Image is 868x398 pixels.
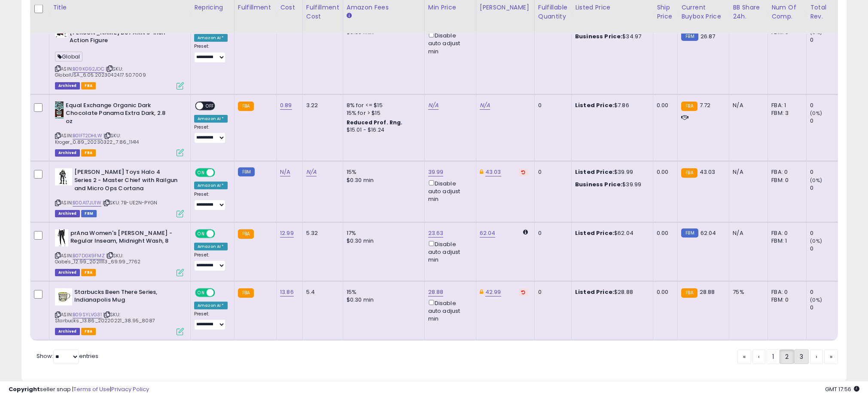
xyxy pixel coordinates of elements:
[347,102,418,109] div: 8% for <= $15
[733,3,764,21] div: BB Share 24h.
[810,110,822,117] small: (0%)
[830,352,832,361] span: »
[306,288,336,296] div: 5.4
[428,168,444,176] a: 39.99
[733,288,761,296] div: 75%
[55,168,72,185] img: 41IeewryBQL._SL40_.jpg
[73,65,104,73] a: B09KG92JDC
[55,210,80,217] span: Listings that have been deleted from Seller Central
[73,199,101,207] a: B00A17JU1W
[575,101,614,109] b: Listed Price:
[55,288,72,305] img: 41FR7u-y+jL._SL40_.jpg
[74,168,179,194] b: [PERSON_NAME] Toys Halo 4 Series 2 - Master Chief with Railgun and Micro Ops Cortana
[681,228,698,238] small: FBM
[37,352,98,360] span: Show: entries
[196,169,207,176] span: ON
[700,229,716,237] span: 62.04
[733,229,761,237] div: N/A
[238,229,254,239] small: FBA
[55,82,80,89] span: Listings that have been deleted from Seller Central
[771,3,803,21] div: Num of Comp.
[238,288,254,298] small: FBA
[347,229,418,237] div: 17%
[103,199,157,206] span: | SKU: 7B-UE2N-PYGN
[771,176,800,184] div: FBM: 0
[810,102,845,109] div: 0
[347,237,418,245] div: $0.30 min
[538,229,565,237] div: 0
[758,352,760,361] span: ‹
[794,349,809,364] a: 3
[70,229,175,247] b: prAna Women's [PERSON_NAME] - Regular Inseam, Midnight Wash, 8
[657,102,671,109] div: 0.00
[575,32,622,40] b: Business Price:
[55,102,64,119] img: 51LJIyoZ9ML._SL40_.jpg
[194,243,228,250] div: Amazon AI *
[81,149,96,157] span: FBA
[194,191,228,211] div: Preset:
[780,349,794,364] a: 2
[771,109,800,117] div: FBM: 3
[771,102,800,109] div: FBA: 1
[810,296,822,303] small: (0%)
[575,181,646,188] div: $39.99
[771,237,800,245] div: FBM: 1
[428,288,444,296] a: 28.88
[810,238,822,244] small: (0%)
[810,245,845,253] div: 0
[280,288,294,296] a: 13.86
[238,167,255,176] small: FBM
[538,3,568,21] div: Fulfillable Quantity
[347,12,352,19] small: Amazon Fees.
[55,65,146,78] span: | SKU: GlobalUSA_6.05.20230424.17.50.7009
[53,3,187,12] div: Title
[280,229,294,238] a: 12.99
[700,101,711,109] span: 7.72
[194,302,228,309] div: Amazon AI *
[428,229,444,238] a: 23.63
[73,252,105,259] a: B07DGX9FMZ
[480,101,490,110] a: N/A
[810,288,845,296] div: 0
[810,177,822,184] small: (0%)
[575,288,614,296] b: Listed Price:
[657,168,671,176] div: 0.00
[203,102,217,109] span: OFF
[55,168,184,216] div: ASIN:
[428,239,469,264] div: Disable auto adjust min
[485,168,501,176] a: 43.03
[55,102,184,156] div: ASIN:
[196,289,207,296] span: ON
[73,311,102,318] a: B09SYLVG31
[480,229,496,238] a: 62.04
[575,102,646,109] div: $7.86
[306,229,336,237] div: 5.32
[700,168,716,176] span: 43.03
[347,296,418,304] div: $0.30 min
[575,33,646,40] div: $34.97
[55,229,184,275] div: ASIN:
[306,3,339,21] div: Fulfillment Cost
[743,352,746,361] span: «
[70,21,174,47] b: The Loyal Subjects Naruto [PERSON_NAME] BST AXN 5-inch Action Figure
[55,311,155,324] span: | SKU: Starbucks_13.86_20220221_38.95_8087
[55,132,139,145] span: | SKU: Kroger_0.89_20230322_7.86_11414
[681,168,697,178] small: FBA
[657,3,674,21] div: Ship Price
[55,52,82,62] span: Global
[681,288,697,298] small: FBA
[681,3,725,21] div: Current Buybox Price
[485,288,501,296] a: 42.99
[771,288,800,296] div: FBA: 0
[347,176,418,184] div: $0.30 min
[575,168,614,176] b: Listed Price:
[700,288,715,296] span: 28.88
[73,132,102,139] a: B01FT2DHLW
[657,229,671,237] div: 0.00
[771,296,800,304] div: FBM: 0
[81,328,96,335] span: FBA
[347,109,418,117] div: 15% for > $15
[538,102,565,109] div: 0
[428,179,469,204] div: Disable auto adjust min
[575,229,646,237] div: $62.04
